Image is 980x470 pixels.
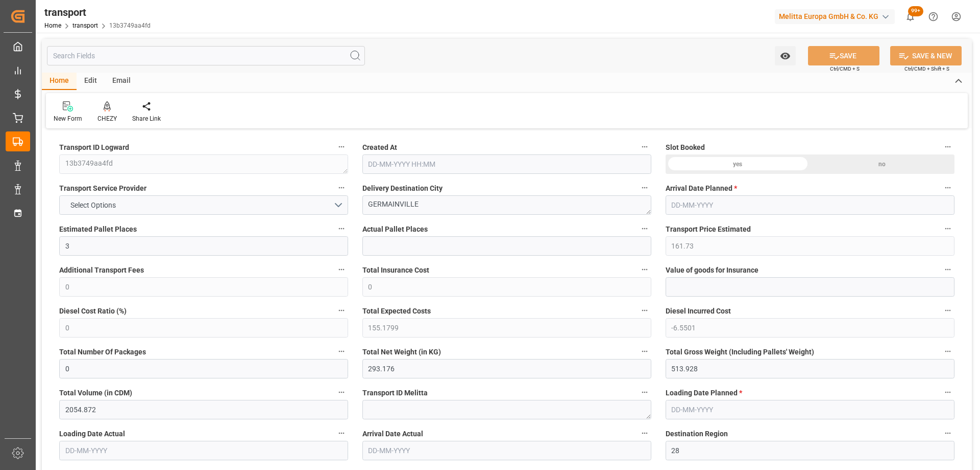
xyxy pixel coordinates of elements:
[941,222,954,235] button: Transport Price Estimated
[362,347,441,357] span: Total Net Weight (in KG)
[59,195,348,215] button: open menu
[775,7,899,26] button: Melitta Europa GmbH & Co. KG
[941,304,954,317] button: Diesel Incurred Cost
[941,427,954,440] button: Destination Region
[362,388,428,398] span: Transport ID Melitta
[44,5,151,20] div: transport
[941,181,954,194] button: Arrival Date Planned *
[810,154,954,174] div: no
[922,5,945,28] button: Help Center
[638,181,651,194] button: Delivery Destination City
[335,304,348,317] button: Diesel Cost Ratio (%)
[72,22,98,29] a: transport
[362,183,443,194] span: Delivery Destination City
[105,73,138,90] div: Email
[132,114,161,123] div: Share Link
[47,46,365,65] input: Search Fields
[666,154,810,174] div: yes
[362,429,423,439] span: Arrival Date Actual
[908,6,923,16] span: 99+
[666,142,705,153] span: Slot Booked
[59,183,146,194] span: Transport Service Provider
[65,200,121,211] span: Select Options
[59,429,125,439] span: Loading Date Actual
[666,265,758,276] span: Value of goods for Insurance
[941,263,954,276] button: Value of goods for Insurance
[335,427,348,440] button: Loading Date Actual
[666,388,742,398] span: Loading Date Planned
[890,46,962,65] button: SAVE & NEW
[666,347,814,357] span: Total Gross Weight (Including Pallets' Weight)
[638,427,651,440] button: Arrival Date Actual
[59,154,348,174] textarea: 13b3749aa4fd
[775,46,796,65] button: open menu
[638,386,651,399] button: Transport ID Melitta
[666,195,954,215] input: DD-MM-YYYY
[335,181,348,194] button: Transport Service Provider
[666,306,731,317] span: Diesel Incurred Cost
[362,142,397,153] span: Created At
[666,400,954,419] input: DD-MM-YYYY
[59,441,348,460] input: DD-MM-YYYY
[638,263,651,276] button: Total Insurance Cost
[941,140,954,153] button: Slot Booked
[362,195,651,215] textarea: GERMAINVILLE
[775,9,895,24] div: Melitta Europa GmbH & Co. KG
[941,345,954,358] button: Total Gross Weight (Including Pallets' Weight)
[59,265,144,276] span: Additional Transport Fees
[666,224,751,235] span: Transport Price Estimated
[335,263,348,276] button: Additional Transport Fees
[830,65,860,73] span: Ctrl/CMD + S
[54,114,82,123] div: New Form
[362,441,651,460] input: DD-MM-YYYY
[59,224,137,235] span: Estimated Pallet Places
[362,265,429,276] span: Total Insurance Cost
[59,306,127,317] span: Diesel Cost Ratio (%)
[362,224,428,235] span: Actual Pallet Places
[638,304,651,317] button: Total Expected Costs
[941,386,954,399] button: Loading Date Planned *
[42,73,77,90] div: Home
[808,46,879,65] button: SAVE
[59,388,132,398] span: Total Volume (in CDM)
[362,306,431,317] span: Total Expected Costs
[362,154,651,174] input: DD-MM-YYYY HH:MM
[97,114,117,123] div: CHEZY
[59,142,129,153] span: Transport ID Logward
[899,5,922,28] button: show 100 new notifications
[59,347,146,357] span: Total Number Of Packages
[638,345,651,358] button: Total Net Weight (in KG)
[666,183,737,194] span: Arrival Date Planned
[335,386,348,399] button: Total Volume (in CDM)
[638,140,651,153] button: Created At
[666,429,728,439] span: Destination Region
[904,65,949,73] span: Ctrl/CMD + Shift + S
[638,222,651,235] button: Actual Pallet Places
[335,345,348,358] button: Total Number Of Packages
[335,140,348,153] button: Transport ID Logward
[77,73,105,90] div: Edit
[335,222,348,235] button: Estimated Pallet Places
[44,22,61,29] a: Home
